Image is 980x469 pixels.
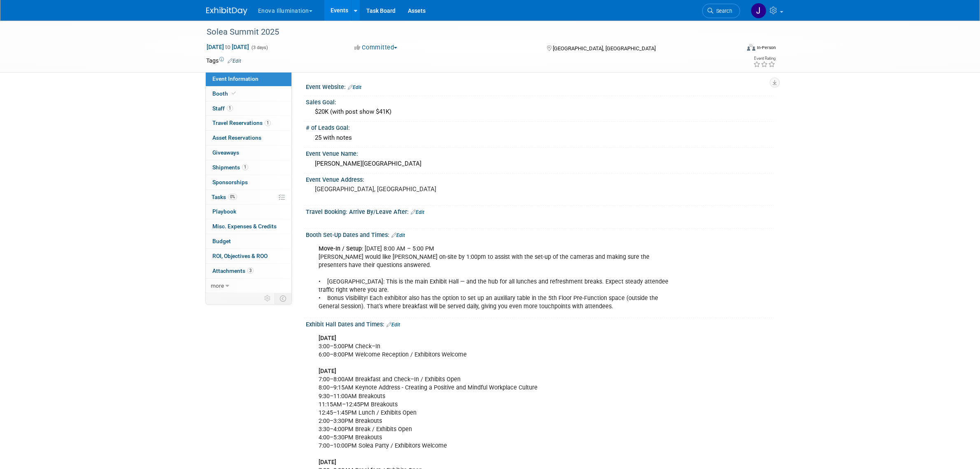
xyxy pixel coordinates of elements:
[204,25,728,40] div: Solea Summit 2025
[212,194,237,200] span: Tasks
[306,96,774,106] div: Sales Goal:
[228,194,237,200] span: 0%
[206,56,241,65] td: Tags
[228,58,241,64] a: Edit
[275,293,291,304] td: Toggle Event Tabs
[312,106,768,118] div: $20K (with post show $41K)
[206,101,291,116] a: Staff1
[319,368,336,375] b: [DATE]
[265,120,271,126] span: 1
[306,174,774,184] div: Event Venue Address:
[702,4,740,18] a: Search
[224,44,232,50] span: to
[206,204,291,219] a: Playbook
[306,122,774,132] div: # of Leads Goal:
[386,322,400,328] a: Edit
[247,267,254,274] span: 3
[251,45,268,50] span: (3 days)
[319,459,336,466] b: [DATE]
[312,131,768,144] div: 25 with notes
[206,175,291,190] a: Sponsorships
[242,164,248,170] span: 1
[306,318,774,329] div: Exhibit Hall Dates and Times:
[206,72,291,86] a: Event Information
[206,234,291,249] a: Budget
[206,190,291,204] a: Tasks0%
[206,160,291,175] a: Shipments1
[206,279,291,293] a: more
[212,253,268,259] span: ROI, Objectives & ROO
[212,90,237,97] span: Booth
[306,229,774,239] div: Booth Set-Up Dates and Times:
[212,120,271,126] span: Travel Reservations
[212,134,261,141] span: Asset Reservations
[206,43,249,51] span: [DATE] [DATE]
[206,116,291,130] a: Travel Reservations1
[212,223,277,230] span: Misc. Expenses & Credits
[212,149,239,156] span: Giveaways
[312,157,768,170] div: [PERSON_NAME][GEOGRAPHIC_DATA]
[212,164,248,171] span: Shipments
[212,208,236,215] span: Playbook
[261,293,275,304] td: Personalize Event Tab Strip
[713,8,732,14] span: Search
[206,131,291,145] a: Asset Reservations
[751,3,766,19] img: Jordyn Kaufer
[206,264,291,278] a: Attachments3
[232,91,236,96] i: Booth reservation complete
[212,75,258,82] span: Event Information
[206,87,291,101] a: Booth
[227,105,233,111] span: 1
[206,249,291,263] a: ROI, Objectives & ROO
[212,179,248,185] span: Sponsorships
[753,56,775,61] div: Event Rating
[351,43,400,52] button: Committed
[206,7,247,15] img: ExhibitDay
[319,245,362,252] b: Move-In / Setup
[206,219,291,234] a: Misc. Expenses & Credits
[411,209,424,215] a: Edit
[212,238,231,244] span: Budget
[306,148,774,158] div: Event Venue Name:
[212,105,233,112] span: Staff
[747,44,755,51] img: Format-Inperson.png
[211,282,224,289] span: more
[757,45,776,51] div: In-Person
[306,81,774,91] div: Event Website:
[319,335,336,342] b: [DATE]
[348,84,361,90] a: Edit
[315,185,492,193] pre: [GEOGRAPHIC_DATA], [GEOGRAPHIC_DATA]
[306,206,774,216] div: Travel Booking: Arrive By/Leave After:
[206,145,291,160] a: Giveaways
[313,241,684,315] div: : [DATE] 8:00 AM – 5:00 PM [PERSON_NAME] would like [PERSON_NAME] on-site by 1:00pm to assist wit...
[391,232,405,238] a: Edit
[212,267,254,274] span: Attachments
[553,45,656,52] span: [GEOGRAPHIC_DATA], [GEOGRAPHIC_DATA]
[691,43,776,55] div: Event Format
